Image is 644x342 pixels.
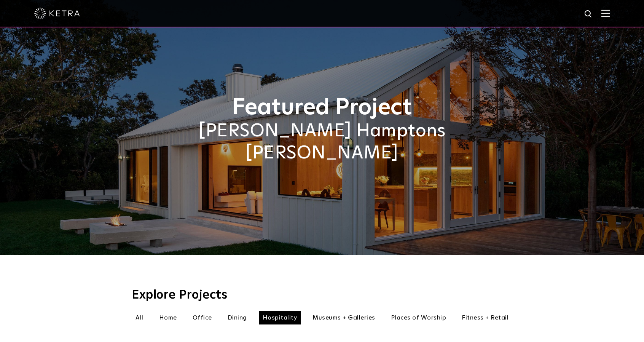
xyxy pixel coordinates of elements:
img: Hamburger%20Nav.svg [601,10,610,17]
li: Hospitality [259,311,301,324]
li: All [132,311,147,324]
h3: Explore Projects [132,289,512,301]
li: Home [155,311,181,324]
img: search icon [584,10,593,19]
li: Museums + Galleries [309,311,379,324]
li: Places of Worship [387,311,450,324]
h1: Featured Project [132,95,512,120]
li: Fitness + Retail [458,311,512,324]
img: ketra-logo-2019-white [34,8,80,19]
li: Dining [224,311,251,324]
li: Office [189,311,216,324]
h2: [PERSON_NAME] Hamptons [PERSON_NAME] [132,120,512,164]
